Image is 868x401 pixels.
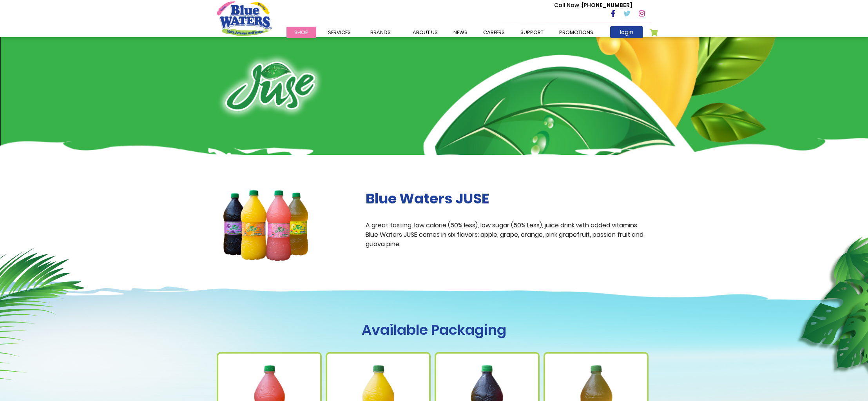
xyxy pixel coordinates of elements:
[328,29,351,36] span: Services
[366,190,652,207] h2: Blue Waters JUSE
[475,27,513,38] a: careers
[294,29,308,36] span: Shop
[217,321,652,338] h1: Available Packaging
[551,27,601,38] a: Promotions
[554,1,582,9] span: Call Now :
[366,221,652,249] p: A great tasting, low calorie (50% less), low sugar (50% Less), juice drink with added vitamins. B...
[446,27,475,38] a: News
[610,26,643,38] a: login
[513,27,551,38] a: support
[405,27,446,38] a: about us
[217,53,324,120] img: juse-logo.png
[217,1,272,36] a: store logo
[554,1,632,9] p: [PHONE_NUMBER]
[370,29,391,36] span: Brands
